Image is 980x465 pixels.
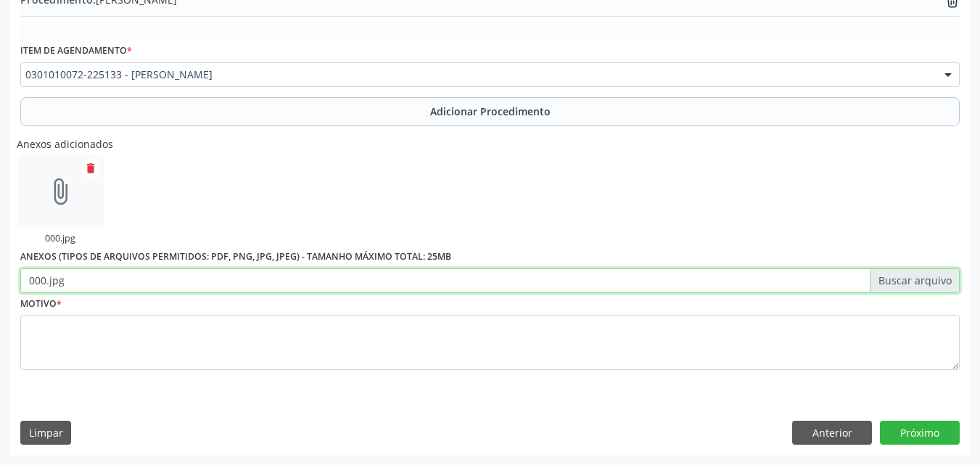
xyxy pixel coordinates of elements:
h6: Anexos adicionados [17,139,113,151]
button: Próximo [880,421,960,445]
button: Anterior [792,421,872,445]
button: delete [81,158,101,178]
button: Adicionar Procedimento [20,97,960,126]
i: delete [84,162,97,175]
a: 000.jpg [45,232,75,244]
button: Limpar [20,421,71,445]
span: Adicionar Procedimento [430,104,551,119]
label: Anexos (Tipos de arquivos permitidos: PDF, PNG, JPG, JPEG) - Tamanho máximo total: 25MB [20,246,451,268]
label: Motivo [20,293,62,316]
span: 0301010072-225133 - [PERSON_NAME] [25,67,930,82]
i: attach_file [46,177,75,206]
label: Item de agendamento [20,40,132,62]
